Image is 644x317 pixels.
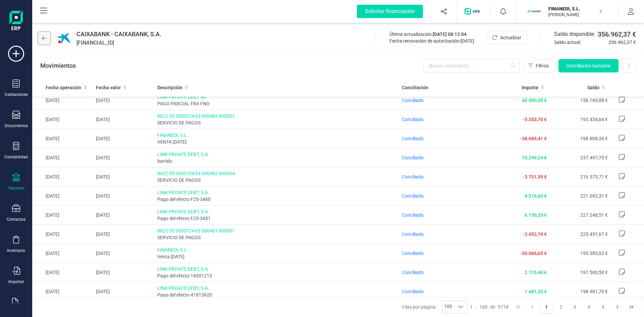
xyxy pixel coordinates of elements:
[548,12,602,17] p: [PERSON_NAME]
[32,282,93,301] td: [DATE]
[523,174,547,179] span: -3.751,39 €
[527,4,542,19] img: FI
[32,167,93,186] td: [DATE]
[7,248,25,253] div: Inventario
[157,151,397,158] span: LINK PRIVATE DEBT, S.A.
[32,263,93,282] td: [DATE]
[96,84,121,91] span: Fecha valor
[157,292,397,298] span: Pago del efecto 41813920
[522,155,547,160] span: 10.249,24 €
[157,208,397,215] span: LINK PRIVATE DEBT, S.A.
[157,247,397,253] span: FINANEDI, S.L.
[524,59,554,72] button: Filtros
[500,34,521,41] span: Actualizar
[523,117,547,122] span: -5.353,70 €
[520,136,547,141] span: -38.689,41 €
[536,62,549,69] span: Filtros
[433,32,467,37] span: [DATE] 08:12:04
[470,304,473,310] span: 1
[583,301,595,313] button: Page 4
[402,155,424,160] span: Conciliado
[157,139,397,145] span: VENTA [DATE]
[93,186,154,205] td: [DATE]
[525,289,547,294] span: 1.481,20 €
[522,84,538,91] span: Importe
[93,282,154,301] td: [DATE]
[349,1,431,22] button: Solicitar financiación
[157,100,397,107] span: PAGO PARCIAL FRA FND
[157,132,397,139] span: FINANEDI, S.L.
[32,91,93,110] td: [DATE]
[157,285,397,292] span: LINK PRIVATE DEBT, S.A.
[611,301,624,313] button: Next Page
[32,129,93,148] td: [DATE]
[522,98,547,103] span: 60.000,00 €
[32,186,93,205] td: [DATE]
[479,304,487,310] span: 100
[549,205,610,224] td: 227.248,51 €
[549,129,610,148] td: 198.808,34 €
[32,244,93,263] td: [DATE]
[488,31,527,44] button: Actualizar
[5,123,28,128] div: Documentos
[549,110,610,129] td: 193.454,64 €
[549,224,610,244] td: 225.451,67 €
[490,304,495,310] span: de
[402,270,424,275] span: Conciliado
[524,1,610,22] button: FIFINANEDI, S.L.[PERSON_NAME]
[76,39,161,47] span: [FINANCIAL_ID]
[40,61,76,70] p: Movimientos
[442,301,454,313] span: 100
[402,98,424,103] span: Conciliado
[423,59,520,72] input: Buscar movimiento...
[625,301,638,313] button: Last Page
[523,231,547,237] span: -2.452,74 €
[402,301,467,313] div: Filas por página:
[512,301,525,313] button: First Page
[549,244,610,263] td: 195.385,02 €
[93,129,154,148] td: [DATE]
[549,148,610,167] td: 237.497,75 €
[402,84,428,91] span: Conciliación
[402,289,424,294] span: Conciliado
[461,1,486,22] button: Logo de OPS
[157,196,397,203] span: Pago del efecto F25-3460
[465,8,482,15] img: Logo de OPS
[157,158,397,164] span: barrido
[569,301,581,313] button: Page 3
[32,224,93,244] td: [DATE]
[157,177,397,183] span: SERVICIO DE PAGOS
[566,62,611,69] span: Conciliación bancaria
[554,39,606,46] span: Saldo actual:
[402,193,424,199] span: Conciliado
[157,170,397,177] span: 8622 55 0000724 63 000482 000004
[4,154,28,160] div: Contabilidad
[526,301,539,313] button: Previous Page
[549,91,610,110] td: 156.160,88 €
[548,5,602,12] p: FINANEDI, S.L.
[7,217,25,222] div: Contactos
[76,30,161,39] span: CAIXABANK - CAIXABANK, S.A.
[598,30,636,39] span: 356.962,37 €
[8,186,24,191] div: Tesorería
[93,110,154,129] td: [DATE]
[498,304,508,310] span: 5718
[157,189,397,196] span: LINK PRIVATE DEBT, S.A.
[608,39,636,46] span: 356.962,37 €
[93,263,154,282] td: [DATE]
[93,148,154,167] td: [DATE]
[402,174,424,179] span: Conciliado
[461,38,474,44] span: [DATE]
[402,231,424,237] span: Conciliado
[157,84,182,91] span: Descripción
[540,301,553,313] button: Page 1
[32,110,93,129] td: [DATE]
[549,167,610,186] td: 216.575,71 €
[470,304,508,310] div: -
[402,136,424,141] span: Conciliado
[157,266,397,272] span: LINK PRIVATE DEBT, S.A.
[32,148,93,167] td: [DATE]
[157,94,397,100] span: LINK PRIVATE DEBT SA
[157,253,397,260] span: Venta [DATE]
[157,234,397,241] span: SERVICIO DE PAGOS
